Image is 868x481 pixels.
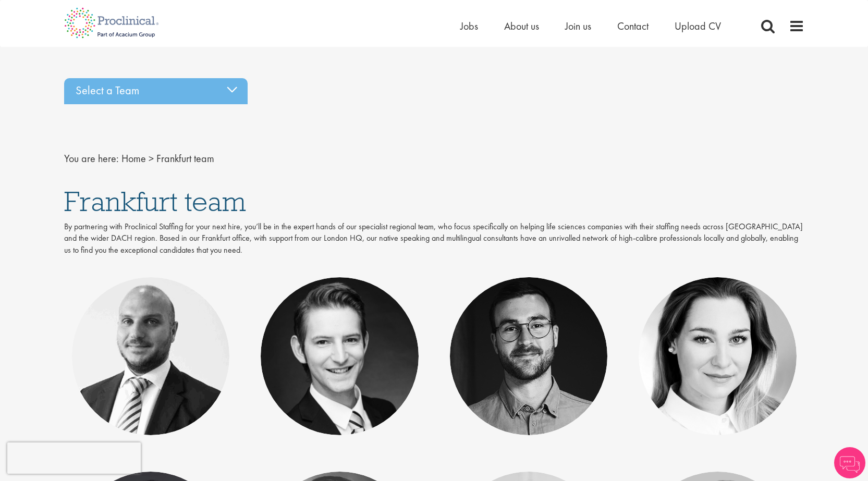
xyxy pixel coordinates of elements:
[149,152,154,165] span: >
[834,447,865,478] img: Chatbot
[565,19,591,33] a: Join us
[7,442,141,474] iframe: reCAPTCHA
[64,221,804,257] p: By partnering with Proclinical Staffing for your next hire, you’ll be in the expert hands of our ...
[64,152,119,165] span: You are here:
[64,183,246,219] span: Frankfurt team
[156,152,214,165] span: Frankfurt team
[64,78,248,104] div: Select a Team
[617,19,649,33] a: Contact
[121,152,146,165] a: breadcrumb link
[675,19,721,33] a: Upload CV
[460,19,478,33] a: Jobs
[504,19,539,33] a: About us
